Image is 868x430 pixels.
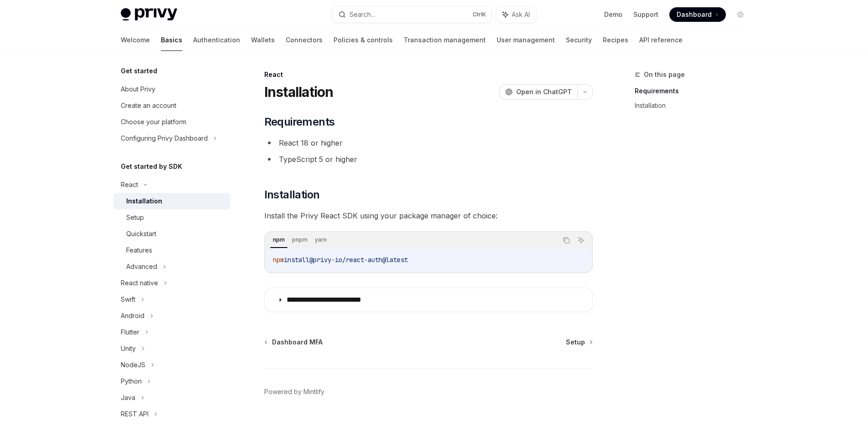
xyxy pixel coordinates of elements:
[121,392,135,403] div: Java
[121,310,144,321] div: Android
[121,409,149,420] div: REST API
[251,29,275,51] a: Wallets
[309,256,408,264] span: @privy-io/react-auth@latest
[566,338,585,347] span: Setup
[121,179,138,190] div: React
[639,29,683,51] a: API reference
[289,234,310,245] div: pnpm
[566,29,592,51] a: Security
[633,10,658,19] a: Support
[121,66,157,76] h5: Get started
[265,338,323,347] a: Dashboard MFA
[121,8,177,21] img: light logo
[121,327,139,338] div: Flutter
[604,10,622,19] a: Demo
[113,114,230,130] a: Choose your platform
[126,245,152,256] div: Features
[113,97,230,114] a: Create an account
[121,100,176,111] div: Create an account
[264,209,593,222] span: Install the Privy React SDK using your package manager of choice:
[733,7,748,22] button: Toggle dark mode
[121,116,186,127] div: Choose your platform
[121,359,145,370] div: NodeJS
[497,29,555,51] a: User management
[113,193,230,209] a: Installation
[121,294,135,305] div: Swift
[161,29,182,51] a: Basics
[121,376,142,387] div: Python
[349,9,375,20] div: Search...
[499,84,577,100] button: Open in ChatGPT
[644,69,685,80] span: On this page
[264,70,593,79] div: React
[496,6,536,23] button: Ask AI
[272,338,323,347] span: Dashboard MFA
[113,226,230,242] a: Quickstart
[264,137,593,149] li: React 18 or higher
[284,256,309,264] span: install
[332,6,492,23] button: Search...CtrlK
[270,234,288,245] div: npm
[264,115,335,129] span: Requirements
[193,29,240,51] a: Authentication
[121,84,155,95] div: About Privy
[264,84,334,100] h1: Installation
[126,212,144,223] div: Setup
[113,209,230,226] a: Setup
[121,343,136,354] div: Unity
[575,234,587,246] button: Ask AI
[404,29,486,51] a: Transaction management
[113,242,230,258] a: Features
[121,133,208,144] div: Configuring Privy Dashboard
[264,387,324,396] a: Powered by Mintlify
[473,11,486,18] span: Ctrl K
[635,84,755,98] a: Requirements
[677,10,712,19] span: Dashboard
[312,234,329,245] div: yarn
[334,29,393,51] a: Policies & controls
[603,29,628,51] a: Recipes
[113,81,230,97] a: About Privy
[512,10,530,19] span: Ask AI
[126,261,157,272] div: Advanced
[121,161,182,172] h5: Get started by SDK
[273,256,284,264] span: npm
[566,338,592,347] a: Setup
[560,234,572,246] button: Copy the contents from the code block
[669,7,726,22] a: Dashboard
[264,153,593,166] li: TypeScript 5 or higher
[286,29,323,51] a: Connectors
[121,278,158,288] div: React native
[516,87,572,96] span: Open in ChatGPT
[126,196,162,207] div: Installation
[121,29,150,51] a: Welcome
[264,187,320,202] span: Installation
[126,228,156,239] div: Quickstart
[635,98,755,113] a: Installation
